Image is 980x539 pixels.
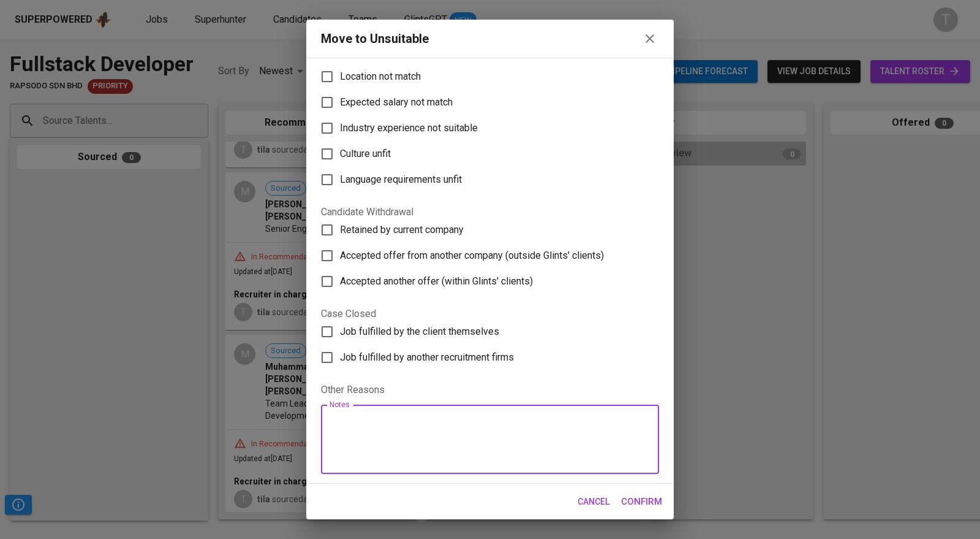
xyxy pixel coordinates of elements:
[340,223,464,237] span: Retained by current company
[340,95,453,110] span: Expected salary not match
[321,207,413,217] legend: Candidate Withdrawal
[321,375,659,405] legend: Other Reasons
[340,274,533,289] span: Accepted another offer (within Glints' clients)
[621,494,662,510] span: Confirm
[614,489,669,514] button: Confirm
[340,324,499,339] span: Job fulfilled by the client themselves
[340,172,462,187] span: Language requirements unfit
[340,147,391,161] span: Culture unfit
[340,121,478,136] span: Industry experience not suitable
[578,494,609,510] span: Cancel
[321,30,429,48] div: Move to Unsuitable
[340,248,604,263] span: Accepted offer from another company (outside Glints' clients)
[340,350,514,365] span: Job fulfilled by another recruitment firms
[340,69,421,84] span: Location not match
[573,491,614,513] button: Cancel
[321,309,376,319] legend: Case Closed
